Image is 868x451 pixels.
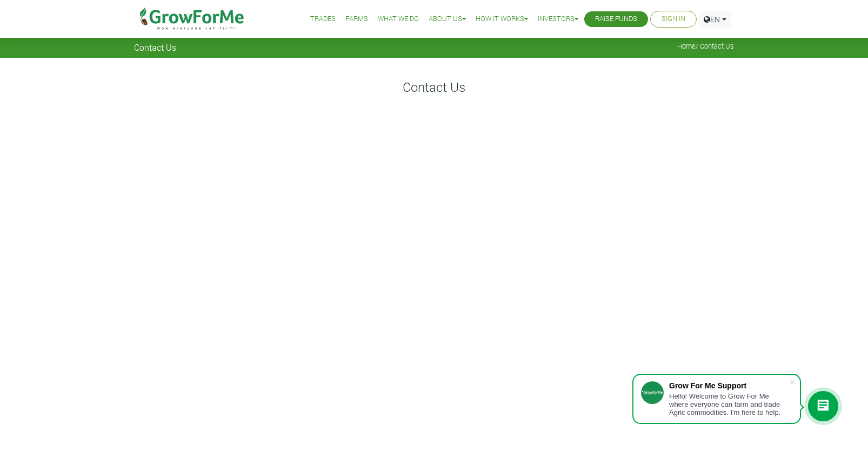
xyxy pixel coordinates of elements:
[429,14,466,25] a: About Us
[476,14,528,25] a: How it Works
[378,14,419,25] a: What We Do
[699,11,731,28] a: EN
[310,14,336,25] a: Trades
[345,14,368,25] a: Farms
[595,14,637,25] a: Raise Funds
[134,42,176,52] span: Contact Us
[677,42,734,50] span: / Contact Us
[134,79,734,95] h4: Contact Us
[538,14,578,25] a: Investors
[669,392,789,416] div: Hello! Welcome to Grow For Me where everyone can farm and trade Agric commodities. I'm here to help.
[662,14,685,25] a: Sign In
[669,381,789,390] div: Grow For Me Support
[677,42,696,50] a: Home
